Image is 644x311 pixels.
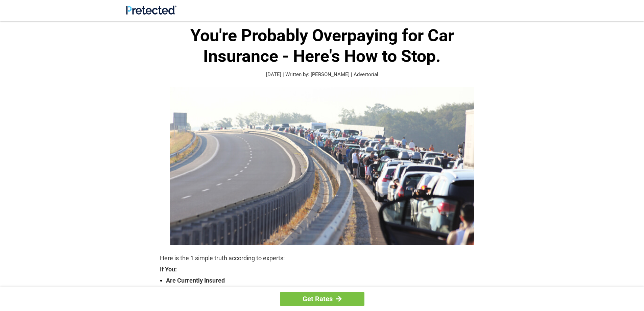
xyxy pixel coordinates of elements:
h1: You're Probably Overpaying for Car Insurance - Here's How to Stop. [160,25,484,67]
p: Here is the 1 simple truth according to experts: [160,253,484,263]
strong: Are Over The Age Of [DEMOGRAPHIC_DATA] [166,285,484,295]
strong: If You: [160,266,484,272]
p: [DATE] | Written by: [PERSON_NAME] | Advertorial [160,71,484,79]
strong: Are Currently Insured [166,276,484,285]
img: Site Logo [126,5,176,15]
a: Site Logo [126,9,176,16]
a: Get Rates [280,292,364,306]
